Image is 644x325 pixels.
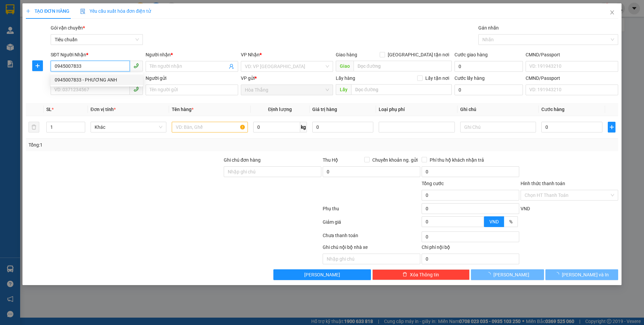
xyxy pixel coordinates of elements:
button: [PERSON_NAME] [273,269,371,280]
span: plus [608,124,615,130]
label: Cước lấy hàng [454,75,485,81]
span: Đơn vị tính [91,107,116,112]
span: VND [489,219,499,224]
input: Nhập ghi chú [323,254,420,264]
div: VP gửi [241,74,333,82]
input: VD: Bàn, Ghế [172,122,248,132]
input: 0 [312,122,373,132]
div: CMND/Passport [526,74,618,82]
span: [PERSON_NAME] [493,271,529,278]
button: delete [29,122,39,132]
span: Hòa Thắng [245,85,329,95]
span: Giao [336,61,354,71]
span: Phí thu hộ khách nhận trả [427,156,487,164]
button: [PERSON_NAME] và In [545,269,618,280]
span: Tiêu chuẩn [55,35,139,45]
span: Lấy hàng [336,75,355,81]
input: Dọc đường [354,61,452,71]
div: Người nhận [146,51,238,58]
span: Xóa Thông tin [410,271,439,278]
span: [GEOGRAPHIC_DATA] tận nơi [385,51,452,58]
span: phone [133,87,139,92]
span: Giao hàng [336,52,357,57]
button: plus [32,60,43,71]
div: Chưa thanh toán [322,232,421,243]
button: Close [603,3,622,22]
span: Tổng cước [422,181,444,186]
span: delete [402,272,407,277]
span: TẠO ĐƠN HÀNG [26,8,69,14]
label: Cước giao hàng [454,52,488,57]
div: Giảm giá [322,218,421,230]
span: VP Nhận [241,52,260,57]
span: user-add [229,64,234,69]
span: Thu Hộ [323,157,338,163]
span: SL [46,107,52,112]
span: Yêu cầu xuất hóa đơn điện tử [80,8,151,14]
span: VND [521,206,530,211]
span: kg [300,122,307,132]
span: loading [486,272,493,277]
div: Ghi chú nội bộ nhà xe [323,243,420,254]
div: 0945007833 - PHƯƠNG ANH [51,74,143,85]
span: Chuyển khoản ng. gửi [370,156,420,164]
input: Ghi Chú [460,122,536,132]
span: Lấy [336,84,351,95]
span: Giá trị hàng [312,107,337,112]
label: Hình thức thanh toán [521,181,565,186]
span: Cước hàng [541,107,565,112]
span: Định lượng [268,107,292,112]
span: Lấy tận nơi [423,74,452,82]
input: Dọc đường [351,84,452,95]
span: Gói vận chuyển [51,25,85,31]
span: plus [33,63,43,68]
input: Cước lấy hàng [454,85,523,95]
img: icon [80,9,86,14]
input: Ghi chú đơn hàng [224,166,321,177]
div: Người gửi [146,74,238,82]
div: Phụ thu [322,205,421,217]
div: Chi phí nội bộ [422,243,519,254]
div: SĐT Người Nhận [51,51,143,58]
span: plus [26,9,31,13]
label: Gán nhãn [478,25,499,31]
span: Khác [95,122,162,132]
th: Ghi chú [458,103,539,116]
span: Tên hàng [172,107,194,112]
div: 0945007833 - PHƯƠNG ANH [55,76,139,84]
span: [PERSON_NAME] và In [562,271,609,278]
button: plus [608,122,615,132]
th: Loại phụ phí [376,103,457,116]
button: deleteXóa Thông tin [372,269,470,280]
input: Cước giao hàng [454,61,523,72]
span: [PERSON_NAME] [304,271,340,278]
button: [PERSON_NAME] [471,269,544,280]
span: close [609,10,615,15]
label: Ghi chú đơn hàng [224,157,261,163]
span: phone [133,63,139,68]
span: % [509,219,513,224]
span: loading [554,272,562,277]
div: CMND/Passport [526,51,618,58]
div: Tổng: 1 [29,141,249,149]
